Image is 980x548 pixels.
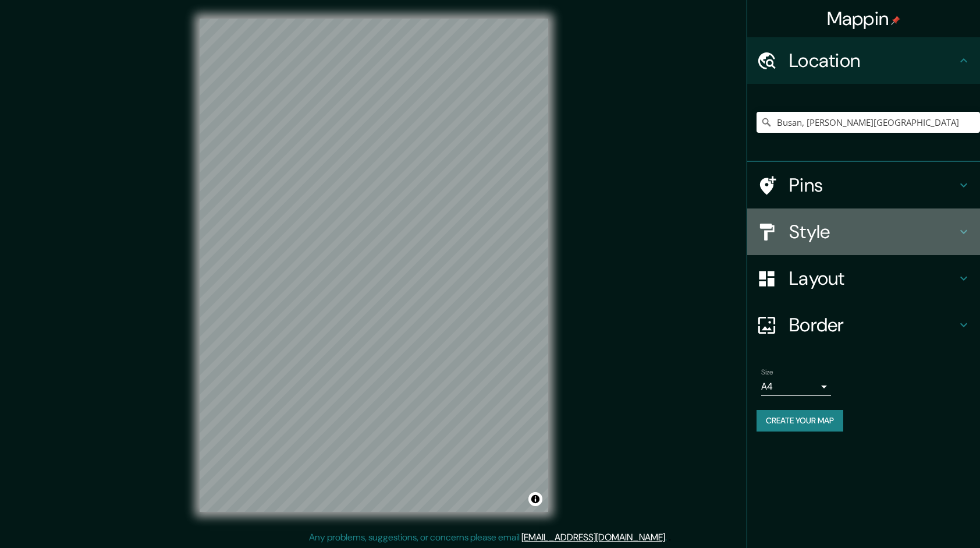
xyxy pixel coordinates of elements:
[757,112,980,133] input: Pick your city or area
[757,410,843,432] button: Create your map
[891,16,900,25] img: pin-icon.png
[789,174,957,197] h4: Pins
[761,377,831,396] div: A4
[200,19,548,512] canvas: Map
[521,531,665,543] a: [EMAIL_ADDRESS][DOMAIN_NAME]
[309,531,667,545] p: Any problems, suggestions, or concerns please email .
[747,37,980,84] div: Location
[789,267,957,290] h4: Layout
[789,49,957,72] h4: Location
[761,367,773,377] label: Size
[827,7,901,30] h4: Mappin
[667,531,669,545] div: .
[528,492,542,506] button: Toggle attribution
[747,162,980,208] div: Pins
[747,255,980,302] div: Layout
[747,302,980,348] div: Border
[789,313,957,337] h4: Border
[747,208,980,255] div: Style
[669,531,671,545] div: .
[789,220,957,243] h4: Style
